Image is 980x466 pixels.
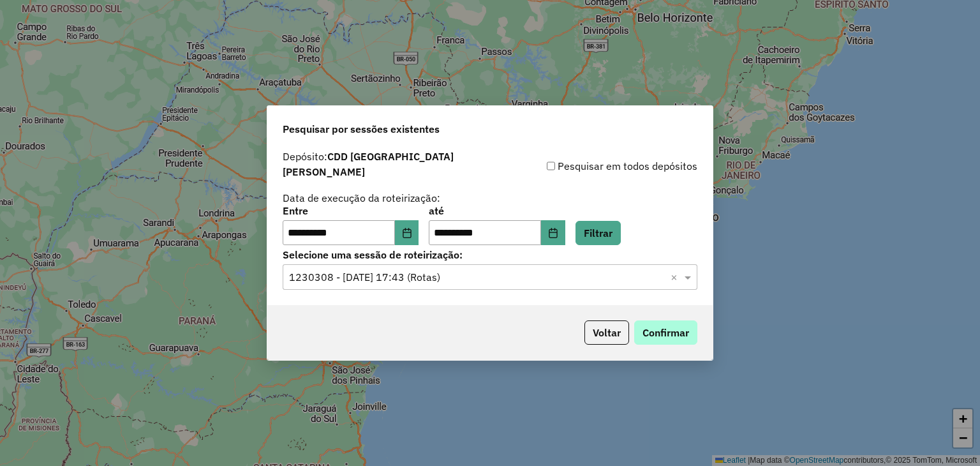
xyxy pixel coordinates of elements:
[634,320,697,345] button: Confirmar
[671,269,681,285] span: Clear all
[283,150,454,178] strong: CDD [GEOGRAPHIC_DATA][PERSON_NAME]
[283,149,490,179] label: Depósito:
[429,203,565,218] label: até
[584,320,629,345] button: Voltar
[541,220,565,246] button: Choose Date
[283,203,419,218] label: Entre
[490,158,697,174] div: Pesquisar em todos depósitos
[283,121,440,137] span: Pesquisar por sessões existentes
[395,220,419,246] button: Choose Date
[283,190,440,206] label: Data de execução da roteirização:
[575,221,621,245] button: Filtrar
[283,247,697,262] label: Selecione uma sessão de roteirização:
